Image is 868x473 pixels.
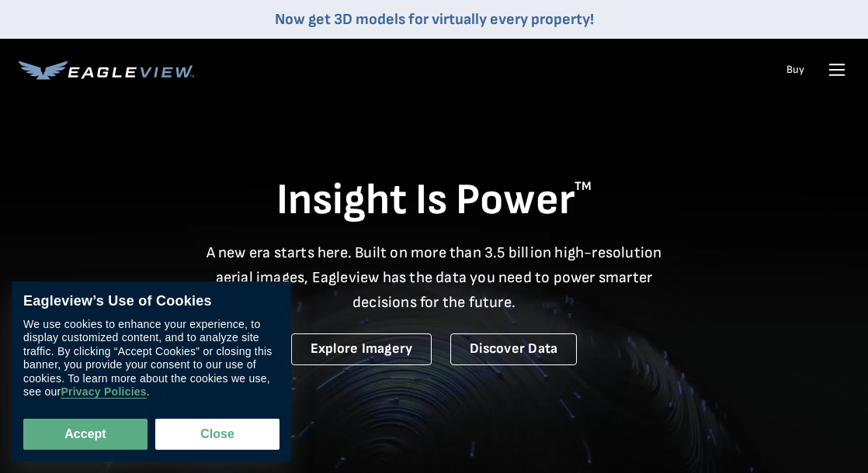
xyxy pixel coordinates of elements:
[23,419,148,450] button: Accept
[575,179,592,194] sup: TM
[450,333,577,365] a: Discover Data
[196,240,672,315] p: A new era starts here. Built on more than 3.5 billion high-resolution aerial images, Eagleview ha...
[23,293,279,310] div: Eagleview’s Use of Cookies
[23,318,279,399] div: We use cookies to enhance your experience, to display customized content, and to analyze site tra...
[19,174,849,228] h1: Insight Is Power
[786,63,804,77] a: Buy
[291,333,432,365] a: Explore Imagery
[155,419,279,450] button: Close
[61,386,146,399] a: Privacy Policies
[275,10,594,29] a: Now get 3D models for virtually every property!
